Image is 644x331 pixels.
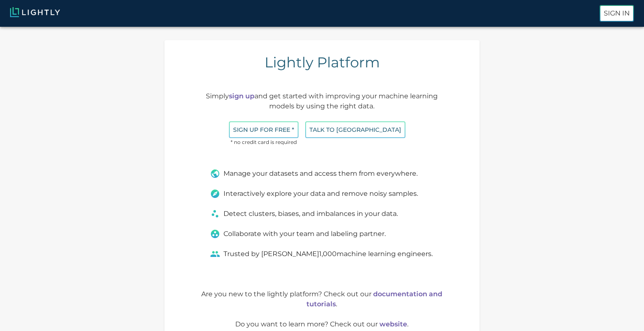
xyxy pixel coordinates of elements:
div: Detect clusters, biases, and imbalances in your data. [210,209,434,219]
img: Lightly [10,7,60,17]
p: Sign In [604,8,630,18]
p: Do you want to learn more? Check out our . [197,319,447,329]
div: Interactively explore your data and remove noisy samples. [210,189,434,199]
a: Sign up for free * [229,126,299,133]
button: Sign up for free * [229,121,299,139]
a: sign up [229,92,254,100]
a: documentation and tutorials [306,290,442,308]
span: * no credit card is required [229,138,299,146]
div: Collaborate with your team and labeling partner. [210,229,434,239]
p: Simply and get started with improving your machine learning models by using the right data. [197,91,447,111]
h4: Lightly Platform [265,54,380,71]
div: Manage your datasets and access them from everywhere. [210,169,434,179]
button: Sign In [600,5,634,22]
a: Talk to [GEOGRAPHIC_DATA] [305,126,405,133]
p: Are you new to the lightly platform? Check out our . [197,289,447,309]
a: website [379,320,407,328]
button: Talk to [GEOGRAPHIC_DATA] [305,121,405,139]
div: Trusted by [PERSON_NAME] 1,000 machine learning engineers. [210,249,434,259]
